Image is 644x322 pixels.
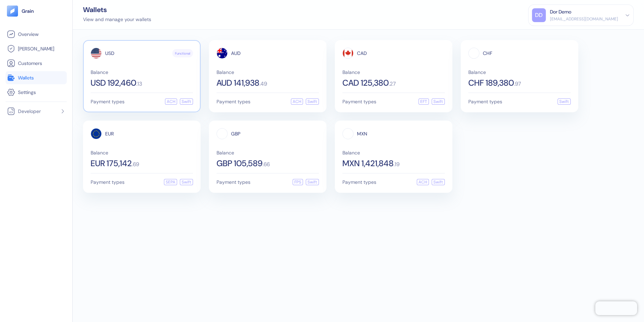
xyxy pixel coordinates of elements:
[91,99,125,104] span: Payment types
[389,81,396,87] span: . 27
[7,74,65,82] a: Wallets
[231,131,240,136] span: GBP
[7,59,65,67] a: Customers
[483,51,492,56] span: CHF
[468,70,571,75] span: Balance
[342,70,445,75] span: Balance
[291,98,303,105] div: ACH
[21,9,34,13] img: logo
[468,99,502,104] span: Payment types
[18,45,54,52] span: [PERSON_NAME]
[91,150,193,155] span: Balance
[18,108,41,115] span: Developer
[357,51,367,56] span: CAD
[231,51,241,56] span: AUD
[91,180,125,184] span: Payment types
[342,150,445,155] span: Balance
[91,159,132,168] span: EUR 175,142
[7,30,65,38] a: Overview
[263,162,270,167] span: . 66
[18,74,34,81] span: Wallets
[217,159,263,168] span: GBP 105,589
[175,51,190,56] span: Functional
[7,6,18,17] img: logo-tablet-V2.svg
[136,81,142,87] span: . 13
[306,98,319,105] div: Swift
[105,131,114,136] span: EUR
[550,8,571,16] div: Dor Demo
[342,79,389,87] span: CAD 125,380
[293,179,303,185] div: FPS
[7,45,65,53] a: [PERSON_NAME]
[357,131,367,136] span: MXN
[7,88,65,96] a: Settings
[18,60,42,67] span: Customers
[595,301,637,315] iframe: Chatra live chat
[164,179,177,185] div: SEPA
[105,51,114,56] span: USD
[532,8,546,22] div: DD
[342,159,394,168] span: MXN 1,421,848
[217,180,250,184] span: Payment types
[91,79,136,87] span: USD 192,460
[83,16,151,23] div: View and manage your wallets
[132,162,139,167] span: . 69
[550,16,618,22] div: [EMAIL_ADDRESS][DOMAIN_NAME]
[165,98,177,105] div: ACH
[91,70,193,75] span: Balance
[217,99,250,104] span: Payment types
[83,6,151,13] div: Wallets
[342,180,376,184] span: Payment types
[180,179,193,185] div: Swift
[259,81,267,87] span: . 49
[217,70,319,75] span: Balance
[558,98,571,105] div: Swift
[18,31,38,38] span: Overview
[217,79,259,87] span: AUD 141,938
[394,162,399,167] span: . 19
[217,150,319,155] span: Balance
[180,98,193,105] div: Swift
[306,179,319,185] div: Swift
[342,99,376,104] span: Payment types
[468,79,514,87] span: CHF 189,380
[418,98,429,105] div: EFT
[18,89,36,96] span: Settings
[514,81,521,87] span: . 97
[417,179,429,185] div: ACH
[432,179,445,185] div: Swift
[432,98,445,105] div: Swift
